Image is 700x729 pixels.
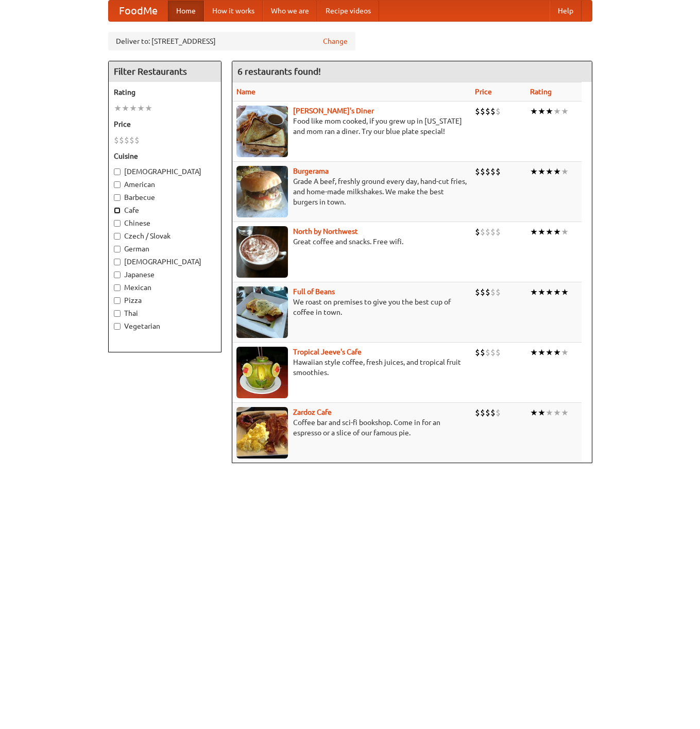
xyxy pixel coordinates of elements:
[114,87,216,97] h5: Rating
[550,1,582,21] a: Help
[530,407,538,418] li: ★
[545,166,553,177] li: ★
[114,166,216,177] label: [DEMOGRAPHIC_DATA]
[114,218,216,228] label: Chinese
[490,166,496,177] li: $
[108,32,355,50] div: Deliver to: [STREET_ADDRESS]
[114,134,119,146] li: $
[553,347,561,358] li: ★
[538,347,545,358] li: ★
[236,357,467,378] p: Hawaiian style coffee, fresh juices, and tropical fruit smoothies.
[496,347,501,358] li: $
[114,231,216,241] label: Czech / Slovak
[236,116,467,137] p: Food like mom cooked, if you grew up in [US_STATE] and mom ran a diner. Try our blue plate special!
[538,106,545,117] li: ★
[553,226,561,238] li: ★
[114,308,216,318] label: Thai
[204,1,263,21] a: How it works
[317,1,379,21] a: Recipe videos
[561,226,569,238] li: ★
[553,286,561,298] li: ★
[114,151,216,161] h5: Cuisine
[545,407,553,418] li: ★
[114,103,122,114] li: ★
[237,66,321,76] ng-pluralize: 6 restaurants found!
[114,282,216,293] label: Mexican
[145,103,152,114] li: ★
[490,286,496,298] li: $
[293,287,335,296] a: Full of Beans
[475,407,480,418] li: $
[553,407,561,418] li: ★
[124,134,129,146] li: $
[109,61,221,82] h4: Filter Restaurants
[485,286,490,298] li: $
[490,106,496,117] li: $
[236,166,288,217] img: burgerama.jpg
[114,244,216,254] label: German
[530,347,538,358] li: ★
[114,192,216,202] label: Barbecue
[293,348,362,356] a: Tropical Jeeve's Cafe
[114,119,216,129] h5: Price
[480,166,485,177] li: $
[485,166,490,177] li: $
[114,321,216,331] label: Vegetarian
[114,168,121,175] input: [DEMOGRAPHIC_DATA]
[236,297,467,317] p: We roast on premises to give you the best cup of coffee in town.
[236,417,467,438] p: Coffee bar and sci-fi bookshop. Come in for an espresso or a slice of our famous pie.
[490,407,496,418] li: $
[496,226,501,238] li: $
[236,226,288,278] img: north.jpg
[114,205,216,215] label: Cafe
[129,103,137,114] li: ★
[475,166,480,177] li: $
[480,347,485,358] li: $
[475,226,480,238] li: $
[496,106,501,117] li: $
[530,88,552,96] a: Rating
[553,166,561,177] li: ★
[538,407,545,418] li: ★
[553,106,561,117] li: ★
[236,286,288,338] img: beans.jpg
[293,107,374,115] b: [PERSON_NAME]'s Diner
[293,408,332,416] a: Zardoz Cafe
[114,259,121,265] input: [DEMOGRAPHIC_DATA]
[114,310,121,317] input: Thai
[490,226,496,238] li: $
[530,226,538,238] li: ★
[530,106,538,117] li: ★
[475,88,492,96] a: Price
[114,297,121,304] input: Pizza
[263,1,317,21] a: Who we are
[114,257,216,267] label: [DEMOGRAPHIC_DATA]
[561,166,569,177] li: ★
[114,181,121,188] input: American
[538,226,545,238] li: ★
[480,407,485,418] li: $
[236,236,467,247] p: Great coffee and snacks. Free wifi.
[236,176,467,207] p: Grade A beef, freshly ground every day, hand-cut fries, and home-made milkshakes. We make the bes...
[475,347,480,358] li: $
[530,286,538,298] li: ★
[496,407,501,418] li: $
[485,347,490,358] li: $
[114,269,216,280] label: Japanese
[561,106,569,117] li: ★
[485,106,490,117] li: $
[538,166,545,177] li: ★
[475,286,480,298] li: $
[561,347,569,358] li: ★
[114,220,121,227] input: Chinese
[236,88,255,96] a: Name
[293,167,329,175] b: Burgerama
[485,226,490,238] li: $
[496,166,501,177] li: $
[545,286,553,298] li: ★
[236,347,288,398] img: jeeves.jpg
[122,103,129,114] li: ★
[236,407,288,459] img: zardoz.jpg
